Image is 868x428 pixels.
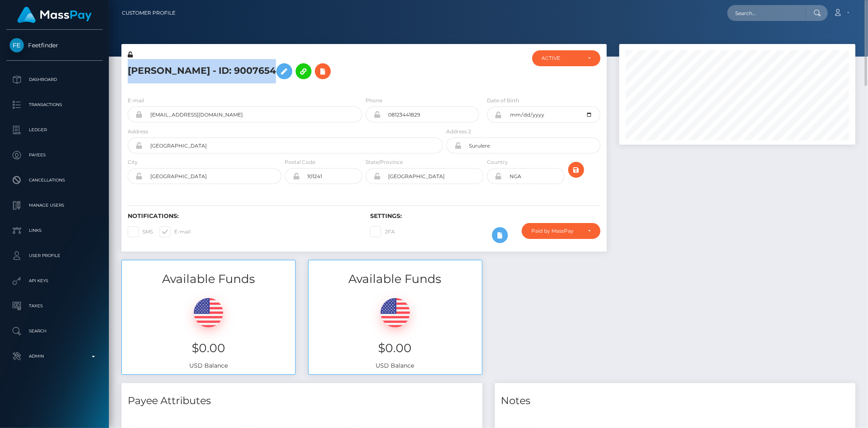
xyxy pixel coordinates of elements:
[6,94,103,115] a: Transactions
[6,145,103,166] a: Payees
[128,128,148,135] label: Address
[309,288,482,374] div: USD Balance
[522,223,600,239] button: Paid by MassPay
[6,195,103,216] a: Manage Users
[315,340,476,356] h3: $0.00
[122,4,175,22] a: Customer Profile
[727,5,806,21] input: Search...
[6,220,103,241] a: Links
[128,213,358,220] h6: Notifications:
[6,245,103,266] a: User Profile
[6,270,103,291] a: API Keys
[17,7,92,23] img: MassPay Logo
[160,226,191,237] label: E-mail
[285,158,315,166] label: Postal Code
[10,73,99,86] p: Dashboard
[542,55,581,62] div: ACTIVE
[487,97,519,104] label: Date of Birth
[370,226,395,237] label: 2FA
[6,69,103,90] a: Dashboard
[10,38,24,52] img: Feetfinder
[10,300,99,312] p: Taxes
[381,298,410,327] img: USD.png
[128,394,476,408] h4: Payee Attributes
[6,296,103,316] a: Taxes
[122,271,295,287] h3: Available Funds
[122,288,295,374] div: USD Balance
[10,224,99,237] p: Links
[128,59,438,83] h5: [PERSON_NAME] - ID: 9007654
[128,97,144,104] label: E-mail
[128,226,153,237] label: SMS
[10,249,99,262] p: User Profile
[128,340,289,356] h3: $0.00
[10,199,99,212] p: Manage Users
[10,174,99,187] p: Cancellations
[532,50,600,66] button: ACTIVE
[366,158,403,166] label: State/Province
[487,158,508,166] label: Country
[10,325,99,337] p: Search
[6,119,103,140] a: Ledger
[309,271,482,287] h3: Available Funds
[10,124,99,136] p: Ledger
[6,346,103,367] a: Admin
[6,321,103,342] a: Search
[10,350,99,363] p: Admin
[194,298,223,327] img: USD.png
[446,128,471,135] label: Address 2
[366,97,382,104] label: Phone
[128,158,138,166] label: City
[10,99,99,111] p: Transactions
[370,213,600,220] h6: Settings:
[6,42,103,49] span: Feetfinder
[10,275,99,287] p: API Keys
[531,228,581,234] div: Paid by MassPay
[6,170,103,191] a: Cancellations
[10,149,99,161] p: Payees
[501,394,850,408] h4: Notes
